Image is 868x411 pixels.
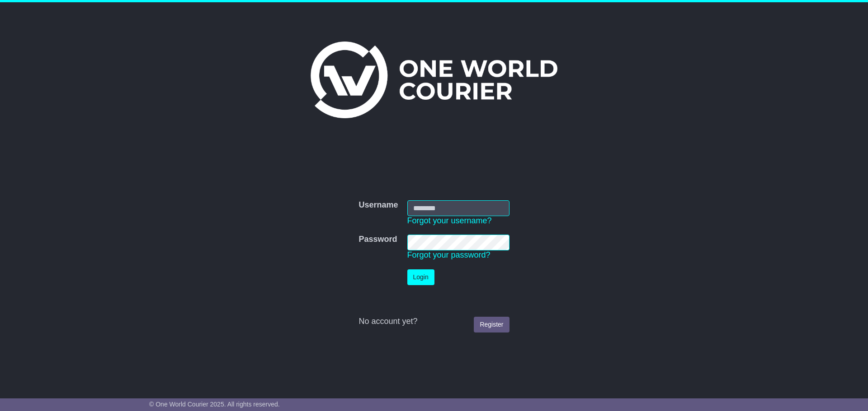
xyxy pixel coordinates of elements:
a: Register [474,317,509,332]
label: Password [359,235,397,245]
a: Forgot your username? [407,216,492,225]
a: Forgot your password? [407,250,491,259]
span: © One World Courier 2025. All rights reserved. [149,401,280,408]
button: Login [407,269,434,285]
img: One World [311,42,557,118]
div: No account yet? [359,317,509,327]
label: Username [359,200,398,210]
